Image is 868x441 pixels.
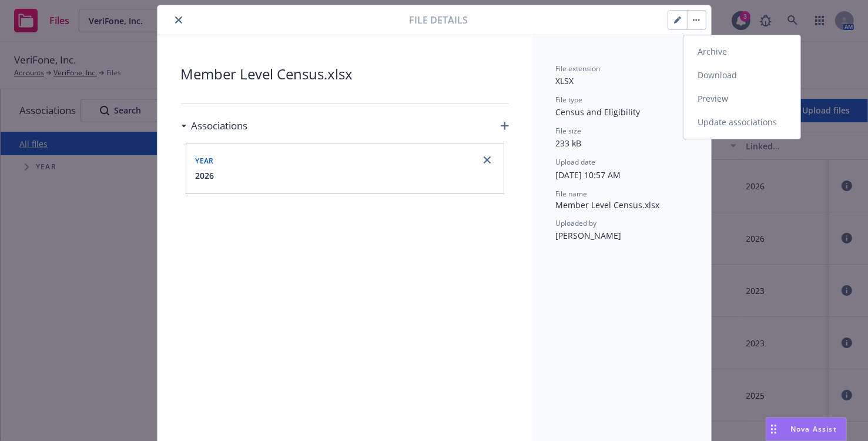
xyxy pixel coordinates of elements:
[410,13,468,27] span: File details
[556,230,622,241] span: [PERSON_NAME]
[556,199,688,211] span: Member Level Census.xlsx
[556,126,582,136] span: File size
[556,189,588,199] span: File name
[556,64,601,73] span: File extension
[790,424,837,434] span: Nova Assist
[766,417,847,441] button: Nova Assist
[556,218,597,228] span: Uploaded by
[556,75,574,86] span: XLSX
[556,95,583,105] span: File type
[196,156,214,166] span: Year
[192,118,248,133] h3: Associations
[172,13,186,27] button: close
[556,138,582,149] span: 233 kB
[181,118,248,133] div: Associations
[556,106,641,118] span: Census and Eligibility
[556,169,621,181] span: [DATE] 10:57 AM
[196,169,215,182] button: 2026
[181,64,509,85] span: Member Level Census.xlsx
[480,153,494,167] a: close
[766,418,781,440] div: Drag to move
[556,157,596,167] span: Upload date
